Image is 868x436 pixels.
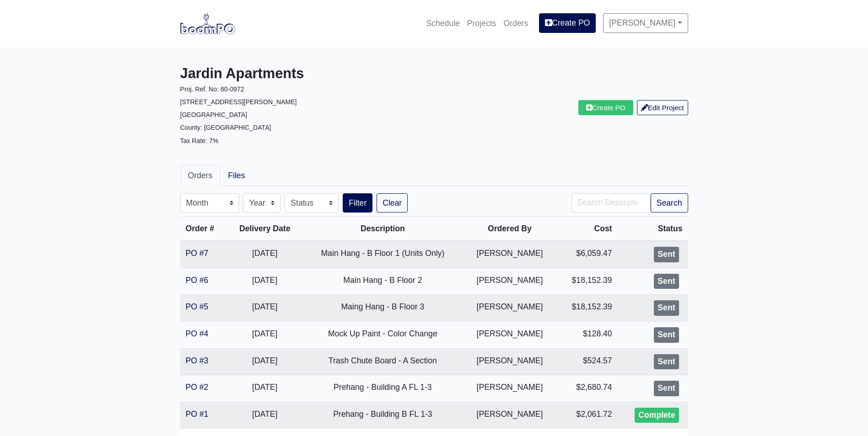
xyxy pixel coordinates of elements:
[654,247,679,262] div: Sent
[654,327,679,343] div: Sent
[302,217,464,241] th: Description
[654,381,679,396] div: Sent
[186,249,209,258] a: PO #7
[464,402,556,429] td: [PERSON_NAME]
[464,241,556,268] td: [PERSON_NAME]
[556,348,617,375] td: $524.57
[464,268,556,295] td: [PERSON_NAME]
[186,356,209,365] a: PO #3
[180,165,221,186] a: Orders
[578,100,633,115] a: Create PO
[464,321,556,348] td: [PERSON_NAME]
[618,217,688,241] th: Status
[186,276,209,285] a: PO #6
[635,408,679,423] div: Complete
[227,295,302,322] td: [DATE]
[180,13,235,34] img: boomPO
[302,321,464,348] td: Mock Up Paint - Color Change
[180,137,219,144] small: Tax Rate: 7%
[227,268,302,295] td: [DATE]
[227,217,302,241] th: Delivery Date
[180,217,228,241] th: Order #
[227,375,302,402] td: [DATE]
[220,165,253,186] a: Files
[180,65,427,82] h3: Jardin Apartments
[180,98,297,106] small: [STREET_ADDRESS][PERSON_NAME]
[227,402,302,429] td: [DATE]
[539,13,596,32] a: Create PO
[227,321,302,348] td: [DATE]
[464,217,556,241] th: Ordered By
[556,217,617,241] th: Cost
[556,402,617,429] td: $2,061.72
[556,375,617,402] td: $2,680.74
[302,375,464,402] td: Prehang - Building A FL 1-3
[556,321,617,348] td: $128.40
[500,13,532,33] a: Orders
[571,193,651,213] input: Search
[422,13,463,33] a: Schedule
[654,354,679,370] div: Sent
[302,402,464,429] td: Prehang - Building B FL 1-3
[186,383,209,392] a: PO #2
[302,241,464,268] td: Main Hang - B Floor 1 (Units Only)
[186,329,209,338] a: PO #4
[180,111,248,118] small: [GEOGRAPHIC_DATA]
[186,409,209,419] a: PO #1
[464,295,556,322] td: [PERSON_NAME]
[556,241,617,268] td: $6,059.47
[180,85,244,93] small: Proj. Ref. No: 80-0972
[302,268,464,295] td: Main Hang - B Floor 2
[637,100,688,115] a: Edit Project
[302,348,464,375] td: Trash Chute Board - A Section
[464,375,556,402] td: [PERSON_NAME]
[464,348,556,375] td: [PERSON_NAME]
[377,193,408,213] a: Clear
[227,348,302,375] td: [DATE]
[654,274,679,289] div: Sent
[186,302,209,311] a: PO #5
[302,295,464,322] td: Maing Hang - B Floor 3
[180,124,271,131] small: County: [GEOGRAPHIC_DATA]
[603,13,688,32] a: [PERSON_NAME]
[651,193,688,213] button: Search
[227,241,302,268] td: [DATE]
[343,193,372,213] button: Filter
[464,13,500,33] a: Projects
[556,268,617,295] td: $18,152.39
[654,300,679,316] div: Sent
[556,295,617,322] td: $18,152.39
